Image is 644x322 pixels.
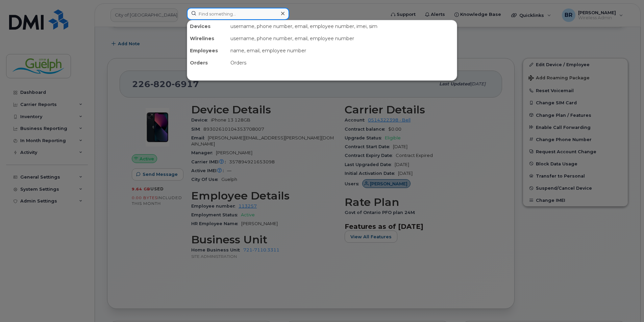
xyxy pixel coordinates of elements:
div: Orders [228,57,457,69]
div: username, phone number, email, employee number, imei, sim [228,20,457,32]
input: Find something... [187,8,289,20]
div: Employees [187,45,228,57]
div: Devices [187,20,228,32]
div: name, email, employee number [228,45,457,57]
div: username, phone number, email, employee number [228,32,457,45]
div: Orders [187,57,228,69]
div: Wirelines [187,32,228,45]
